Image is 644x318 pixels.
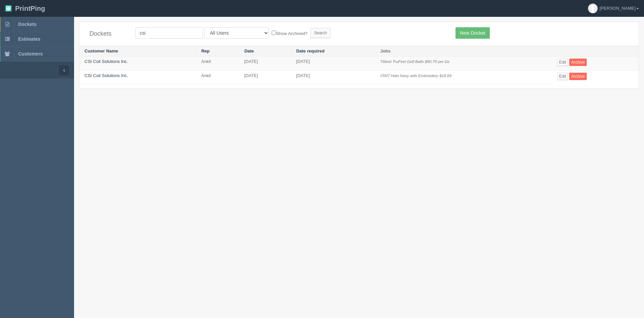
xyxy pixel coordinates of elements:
[196,57,239,71] td: Ankit
[239,70,291,84] td: [DATE]
[455,27,489,39] a: New Docket
[569,59,587,66] a: Archive
[557,73,568,80] a: Edit
[135,27,203,39] input: Customer Name
[569,73,587,80] a: Archive
[84,48,118,54] a: Customer Name
[84,73,128,78] a: CSI Coil Solutions Inc.
[291,57,375,71] td: [DATE]
[18,36,40,42] span: Estimates
[239,57,291,71] td: [DATE]
[196,70,239,84] td: Ankit
[380,59,449,64] i: Titleist TruFeel Golf Balls $90.70 per Dz
[18,22,36,27] span: Dockets
[588,4,598,13] img: avatar_default-7531ab5dedf162e01f1e0bb0964e6a185e93c5c22dfe317fb01d7f8cd2b1632c.jpg
[90,31,125,37] h4: Dockets
[272,31,276,35] input: Show Archived?
[5,5,12,12] img: logo-3e63b451c926e2ac314895c53de4908e5d424f24456219fb08d385ab2e579770.png
[557,59,568,66] a: Edit
[380,73,451,78] i: i7007 Hats Navy with Embroidery $18.69
[244,48,254,54] a: Date
[84,59,128,64] a: CSI Coil Solutions Inc.
[18,51,43,57] span: Customers
[375,46,552,57] th: Jobs
[201,48,210,54] a: Rep
[296,48,325,54] a: Date required
[310,28,331,38] input: Search
[291,70,375,84] td: [DATE]
[272,29,307,37] label: Show Archived?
